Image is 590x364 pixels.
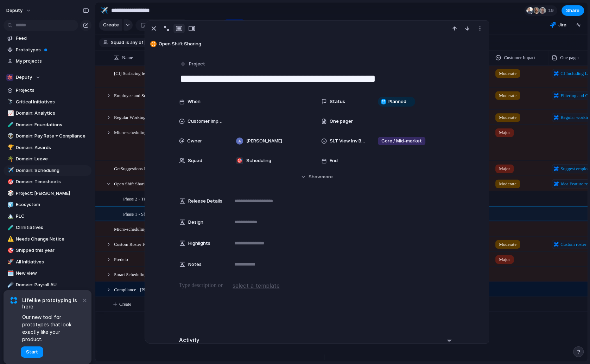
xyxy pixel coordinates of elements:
[6,167,13,174] button: ✈️
[7,224,12,232] div: 🧪
[7,109,12,117] div: 📈
[4,165,91,176] a: ✈️Domain: Scheduling
[188,219,203,226] span: Design
[547,20,569,30] button: Jira
[7,155,12,163] div: 🌴
[148,38,486,50] button: Open Shift Sharing
[560,54,579,61] span: One pager
[114,179,149,187] span: Open Shift Sharing
[558,21,566,28] span: Jira
[188,118,224,125] span: Customer Impact
[16,144,89,151] span: Domain: Awards
[6,281,13,288] button: ☄️
[80,296,89,304] button: Dismiss
[4,97,91,107] a: 🔭Critical Initiatives
[114,128,164,136] span: Micro-scheduling - Phase 1
[4,108,91,119] div: 📈Domain: Analytics
[6,155,13,162] button: 🌴
[7,247,12,255] div: 🎯
[16,167,89,174] span: Domain: Scheduling
[330,98,345,105] span: Status
[4,188,91,199] a: 🎲Project: [PERSON_NAME]
[26,349,38,356] span: Start
[6,110,13,117] button: 📈
[4,245,91,256] a: 🎯Shipped this year
[4,257,91,267] div: 🚀All Initiatives
[16,201,89,208] span: Ecosystem
[4,142,91,153] a: 🏆Domain: Awards
[123,194,168,202] span: Phase 2 - Tiered Sharing
[4,131,91,141] div: 👽Domain: Pay Rate + Compliance
[6,98,13,106] button: 🔭
[16,258,89,266] span: All Initiatives
[4,85,91,96] a: Projects
[566,7,579,14] span: Share
[16,155,89,162] span: Domain: Leave
[7,98,12,106] div: 🔭
[16,133,89,140] span: Domain: Pay Rate + Compliance
[22,313,81,343] span: Our new tool for prototypes that look exactly like your product.
[188,261,202,268] span: Notes
[6,201,13,208] button: 🧊
[282,19,317,31] button: Collapse
[7,121,12,129] div: 🧪
[16,190,89,197] span: Project: [PERSON_NAME]
[16,87,89,94] span: Projects
[6,247,13,254] button: 🎯
[114,255,128,263] span: Predelo
[103,21,119,28] span: Create
[7,235,12,243] div: ⚠️
[114,164,170,172] span: GetSuggestions Improvements
[99,19,122,31] button: Create
[7,269,12,277] div: 🗓️
[4,280,91,290] a: ☄️Domain: Payroll AU
[330,118,353,125] span: One pager
[381,138,422,145] span: Core / Mid-market
[16,213,89,220] span: PLC
[4,33,91,44] a: Feed
[330,157,338,164] span: End
[16,270,89,277] span: New view
[6,270,13,277] button: 🗓️
[16,46,89,53] span: Prototypes
[246,138,282,145] span: [PERSON_NAME]
[114,224,164,232] span: Micro-scheduling - Phase 2
[562,5,584,16] button: Share
[124,39,144,46] button: isany of
[7,143,12,152] div: 🏆
[16,224,89,231] span: CI Initiatives
[16,247,89,254] span: Shipped this year
[4,177,91,187] a: 🎯Domain: Timesheets
[499,256,510,263] span: Major
[6,213,13,220] button: 🏔️
[16,236,89,243] span: Needs Change Notice
[4,211,91,222] a: 🏔️PLC
[16,98,89,106] span: Critical Initiatives
[4,291,91,301] div: 🧪Domain: Payroll US
[192,19,219,31] button: Fields
[16,110,89,117] span: Domain: Analytics
[16,121,89,128] span: Domain: Foundations
[504,54,535,61] span: Customer Impact
[144,40,150,45] div: 🎯
[16,281,89,288] span: Domain: Payroll AU
[144,39,174,46] button: 🎯🗓️2 teams
[7,258,12,266] div: 🚀
[179,171,455,183] button: Showmore
[126,39,129,46] span: is
[322,173,333,180] span: more
[7,281,12,289] div: ☄️
[4,222,91,233] div: 🧪CI Initiatives
[4,234,91,244] div: ⚠️Needs Change Notice
[236,157,243,164] div: 🎯
[4,268,91,279] a: 🗓️New view
[499,165,510,172] span: Major
[499,70,516,77] span: Moderate
[250,19,279,31] button: Group
[4,154,91,164] a: 🌴Domain: Leave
